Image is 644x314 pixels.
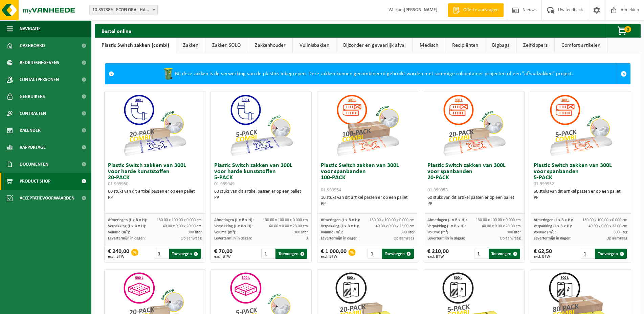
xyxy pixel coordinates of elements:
a: Recipiënten [445,38,485,53]
span: 300 liter [401,230,415,234]
span: Gebruikers [20,88,45,105]
span: 0 [624,26,631,33]
span: Volume (m³): [534,230,556,234]
span: Navigatie [20,20,41,37]
button: 0 [606,24,640,38]
button: Toevoegen [275,249,307,259]
div: € 240,00 [108,249,129,259]
span: Levertermijn in dagen: [321,236,358,240]
a: Plastic Switch zakken (combi) [95,38,176,53]
span: Afmetingen (L x B x H): [534,218,573,222]
span: 130.00 x 100.00 x 0.000 cm [582,218,627,222]
span: 130.00 x 100.00 x 0.000 cm [476,218,521,222]
span: Afmetingen (L x B x H): [214,218,253,222]
a: Vuilnisbakken [293,38,336,53]
span: Offerte aanvragen [462,7,500,14]
span: Documenten [20,156,48,173]
span: Levertermijn in dagen: [427,236,465,240]
h3: Plastic Switch zakken van 300L voor harde kunststoffen 5-PACK [214,163,308,187]
a: Zakken SOLO [205,38,248,53]
img: WB-0240-HPE-GN-50.png [161,67,175,81]
iframe: chat widget [3,299,113,314]
span: Verpakking (L x B x H): [108,224,146,228]
span: Op aanvraag [500,236,521,240]
div: € 210,00 [427,249,449,259]
h3: Plastic Switch zakken van 300L voor harde kunststoffen 20-PACK [108,163,202,187]
span: Levertermijn in dagen: [534,236,571,240]
strong: [PERSON_NAME] [404,7,438,13]
button: Toevoegen [169,249,201,259]
span: 01-999950 [108,182,128,187]
span: Verpakking (L x B x H): [321,224,359,228]
div: PP [321,201,415,207]
span: Levertermijn in dagen: [214,236,252,240]
h3: Plastic Switch zakken van 300L voor spanbanden 20-PACK [427,163,521,193]
div: Bij deze zakken is de verwerking van de plastics inbegrepen. Deze zakken kunnen gecombineerd gebr... [117,64,617,84]
img: 01-999950 [121,91,188,159]
div: PP [427,201,521,207]
img: 01-999953 [440,91,508,159]
span: 01-999953 [427,188,448,193]
span: Volume (m³): [427,230,449,234]
span: 40.00 x 0.00 x 23.00 cm [482,224,521,228]
img: 01-999952 [547,91,615,159]
a: Zakken [176,38,205,53]
span: 40.00 x 0.00 x 23.00 cm [376,224,415,228]
span: Contracten [20,105,46,122]
span: Afmetingen (L x B x H): [108,218,147,222]
a: Offerte aanvragen [448,3,504,17]
input: 1 [581,249,595,259]
span: Product Shop [20,173,50,190]
span: Volume (m³): [321,230,343,234]
input: 1 [155,249,169,259]
span: Verpakking (L x B x H): [534,224,572,228]
span: excl. BTW [427,255,449,259]
a: Bijzonder en gevaarlijk afval [336,38,413,53]
span: Verpakking (L x B x H): [214,224,252,228]
div: 60 stuks van dit artikel passen er op een pallet [108,189,202,201]
h2: Bestel online [95,24,138,37]
span: Rapportage [20,139,46,156]
span: Dashboard [20,37,45,54]
span: 10-857889 - ECOFLORA - HALLE [89,5,158,15]
span: Op aanvraag [181,236,202,240]
span: Acceptatievoorwaarden [20,190,74,207]
input: 1 [474,249,488,259]
span: excl. BTW [534,255,552,259]
span: 300 liter [614,230,627,234]
span: Op aanvraag [606,236,627,240]
div: 60 stuks van dit artikel passen er op een pallet [427,195,521,207]
a: Bigbags [485,38,516,53]
span: 10-857889 - ECOFLORA - HALLE [90,5,157,15]
span: 130.00 x 100.00 x 0.000 cm [370,218,415,222]
span: 130.00 x 100.00 x 0.000 cm [157,218,202,222]
span: Op aanvraag [394,236,415,240]
span: 40.00 x 0.00 x 20.00 cm [163,224,202,228]
div: 60 stuks van dit artikel passen er op een pallet [214,189,308,201]
a: Medisch [413,38,445,53]
input: 1 [261,249,275,259]
div: PP [534,195,627,201]
span: 300 liter [188,230,202,234]
div: 60 stuks van dit artikel passen er op een pallet [534,189,627,201]
span: Kalender [20,122,41,139]
div: 16 stuks van dit artikel passen er op een pallet [321,195,415,207]
span: 3 [306,236,308,240]
div: € 70,00 [214,249,232,259]
span: 60.00 x 0.00 x 23.00 cm [269,224,308,228]
span: Contactpersonen [20,71,59,88]
span: Levertermijn in dagen: [108,236,146,240]
span: 40.00 x 0.00 x 23.00 cm [589,224,627,228]
span: Afmetingen (L x B x H): [321,218,360,222]
button: Toevoegen [489,249,520,259]
span: Volume (m³): [108,230,130,234]
h3: Plastic Switch zakken van 300L voor spanbanden 100-PACK [321,163,415,193]
span: 300 liter [294,230,308,234]
a: Zelfkippers [516,38,554,53]
h3: Plastic Switch zakken van 300L voor spanbanden 5-PACK [534,163,627,187]
span: 01-999952 [534,182,554,187]
button: Toevoegen [382,249,414,259]
div: PP [214,195,308,201]
div: € 62,50 [534,249,552,259]
span: 300 liter [507,230,521,234]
